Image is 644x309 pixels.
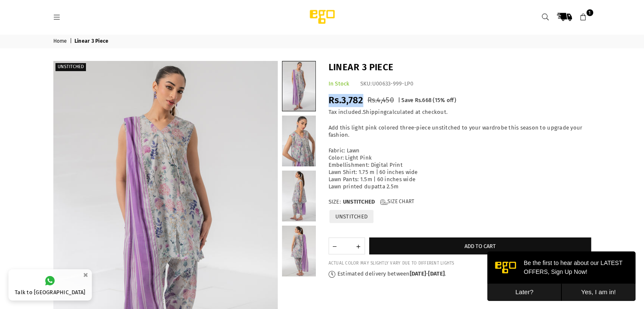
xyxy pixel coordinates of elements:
div: Tax included. calculated at checkout. [329,109,591,116]
a: Talk to [GEOGRAPHIC_DATA] [8,269,92,301]
a: Search [538,9,553,25]
span: Save [401,97,413,103]
a: Shipping [363,109,387,116]
span: UNSTITCHED [343,199,375,206]
span: Rs.668 [415,97,432,103]
span: ( % off) [433,97,456,103]
span: Rs.3,782 [329,94,363,106]
div: SKU: [360,80,414,88]
span: | [70,38,73,45]
nav: breadcrumbs [47,34,597,48]
time: [DATE] [428,270,445,277]
div: ACTUAL COLOR MAY SLIGHTLY VARY DUE TO DIFFERENT LIGHTS [329,261,591,266]
a: Size Chart [380,199,414,206]
img: Ego [286,8,358,25]
span: Linear 3 Piece [75,38,110,45]
quantity-input: Quantity [329,237,365,254]
span: | [398,97,400,103]
p: Fabric: Lawn Color: Light Pink Embellishment: Digital Print Lawn Shirt: 1.75 m | 60 inches wide L... [329,147,591,190]
label: UNSTITCHED [329,209,375,224]
span: In Stock [329,80,350,87]
button: Yes, I am in! [74,32,148,50]
iframe: webpush-onsite [487,251,636,301]
time: [DATE] [410,270,426,277]
label: Size: [329,199,591,206]
label: Unstitched [55,63,86,71]
span: 1 [586,9,593,16]
p: Add this light pink colored three-piece unstitched to your wardrobe this season to upgrade your f... [329,124,591,139]
a: Home [53,38,69,45]
a: 1 [576,9,591,25]
button: Add to cart [369,237,591,254]
a: Menu [50,14,65,20]
button: × [80,268,91,282]
span: U00633-999-LP0 [372,80,414,87]
span: 15 [435,97,441,103]
h1: Linear 3 Piece [329,61,591,74]
span: Rs.4,450 [368,96,394,105]
span: Add to cart [464,243,496,249]
p: Estimated delivery between - . [329,270,591,278]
